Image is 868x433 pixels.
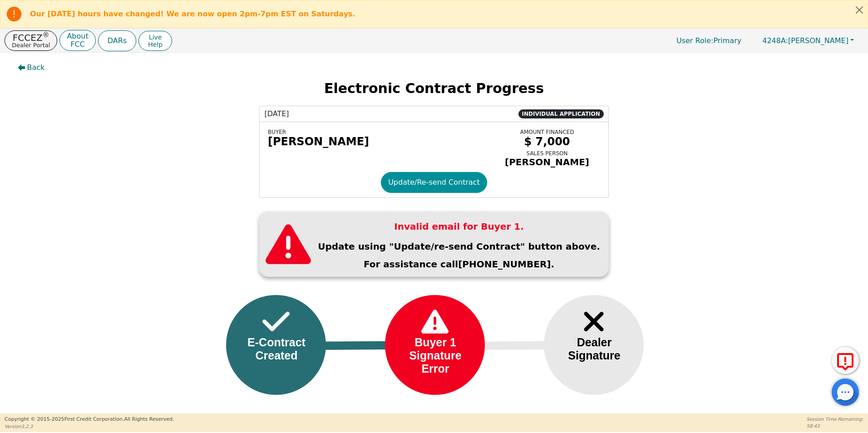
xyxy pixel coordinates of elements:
[557,336,631,362] div: Dealer Signature
[494,129,600,135] div: AMOUNT FINANCED
[762,36,788,45] span: 4248A:
[266,221,311,267] img: warning Red Desktop
[762,36,848,45] span: [PERSON_NAME]
[318,241,600,252] p: Update using "Update/re-send Contract" button above.
[494,135,600,148] div: $ 7,000
[381,172,487,193] button: Update/Re-send Contract
[148,41,163,48] span: Help
[667,32,750,49] a: User Role:Primary
[268,129,487,135] div: BUYER
[98,30,136,51] button: DARs
[753,34,863,48] button: 4248A:[PERSON_NAME]
[313,341,408,350] img: Line
[399,336,472,375] div: Buyer 1 Signature Error
[807,416,863,423] p: Session Time Remaining:
[807,423,863,429] p: 58:43
[12,33,50,42] p: FCCEZ
[5,30,57,51] button: FCCEZ®Dealer Portal
[494,157,600,167] div: [PERSON_NAME]
[318,221,600,232] h3: Invalid email for Buyer 1.
[27,62,45,73] span: Back
[5,423,174,430] p: Version 3.2.3
[30,10,355,18] b: Our [DATE] hours have changed! We are now open 2pm-7pm EST on Saturdays.
[67,33,88,40] p: About
[667,32,750,49] p: Primary
[148,34,163,41] span: Live
[851,0,868,19] button: Close alert
[518,109,604,118] span: INDIVIDUAL APPLICATION
[676,36,713,45] span: User Role :
[318,259,600,270] p: For assistance call [PHONE_NUMBER].
[264,108,289,119] span: [DATE]
[832,347,859,374] button: Report Error to FCC
[5,416,174,423] p: Copyright © 2015- 2025 First Credit Corporation.
[43,31,49,39] sup: ®
[262,306,290,337] img: Frame
[59,30,95,51] button: AboutFCC
[67,41,88,48] p: FCC
[10,57,52,78] button: Back
[138,31,172,51] button: LiveHelp
[494,150,600,157] div: SALES PERSON
[12,42,50,48] p: Dealer Portal
[472,341,567,350] img: Line
[580,306,607,337] img: Frame
[124,416,174,422] span: All Rights Reserved.
[10,80,858,97] h2: Electronic Contract Progress
[268,135,487,148] div: [PERSON_NAME]
[421,306,449,337] img: Frame
[240,336,313,362] div: E-Contract Created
